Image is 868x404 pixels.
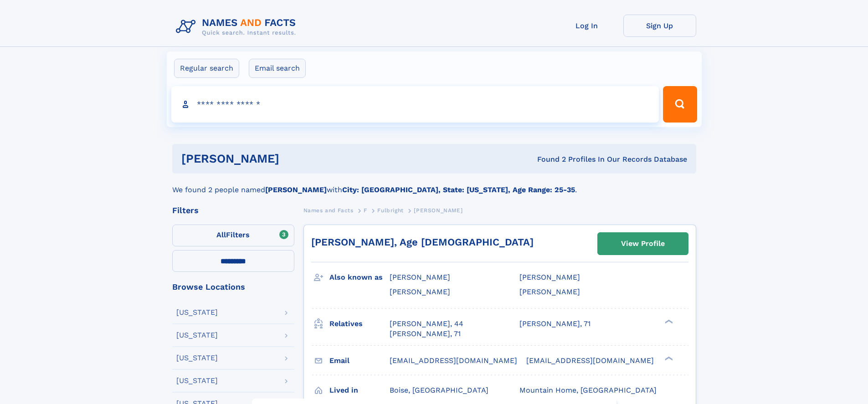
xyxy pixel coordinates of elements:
[519,319,591,329] a: [PERSON_NAME], 71
[621,233,665,254] div: View Profile
[329,353,390,368] h3: Email
[329,383,390,398] h3: Lived in
[181,153,408,164] h1: [PERSON_NAME]
[550,15,623,37] a: Log In
[172,15,303,39] img: Logo Names and Facts
[329,270,390,285] h3: Also known as
[364,207,367,214] span: F
[663,355,673,361] div: ❯
[390,319,463,329] a: [PERSON_NAME], 44
[408,154,687,164] div: Found 2 Profiles In Our Records Database
[342,185,575,194] b: City: [GEOGRAPHIC_DATA], State: [US_STATE], Age Range: 25-35
[174,59,239,78] label: Regular search
[216,230,226,239] span: All
[176,309,218,316] div: [US_STATE]
[311,236,534,248] a: [PERSON_NAME], Age [DEMOGRAPHIC_DATA]
[329,316,390,332] h3: Relatives
[176,354,218,362] div: [US_STATE]
[172,225,294,246] label: Filters
[519,287,580,296] span: [PERSON_NAME]
[176,377,218,384] div: [US_STATE]
[519,273,580,281] span: [PERSON_NAME]
[390,287,450,296] span: [PERSON_NAME]
[414,207,462,214] span: [PERSON_NAME]
[390,356,517,365] span: [EMAIL_ADDRESS][DOMAIN_NAME]
[663,318,673,324] div: ❯
[598,233,688,255] a: View Profile
[172,174,696,195] div: We found 2 people named with .
[663,86,697,123] button: Search Button
[623,15,696,37] a: Sign Up
[519,386,657,394] span: Mountain Home, [GEOGRAPHIC_DATA]
[390,273,450,281] span: [PERSON_NAME]
[377,205,403,216] a: Fulbright
[364,205,367,216] a: F
[265,185,327,194] b: [PERSON_NAME]
[390,386,488,394] span: Boise, [GEOGRAPHIC_DATA]
[526,356,654,365] span: [EMAIL_ADDRESS][DOMAIN_NAME]
[377,207,403,214] span: Fulbright
[390,329,461,339] a: [PERSON_NAME], 71
[172,206,294,215] div: Filters
[172,283,294,291] div: Browse Locations
[303,205,354,216] a: Names and Facts
[171,86,659,123] input: search input
[249,59,306,78] label: Email search
[176,332,218,339] div: [US_STATE]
